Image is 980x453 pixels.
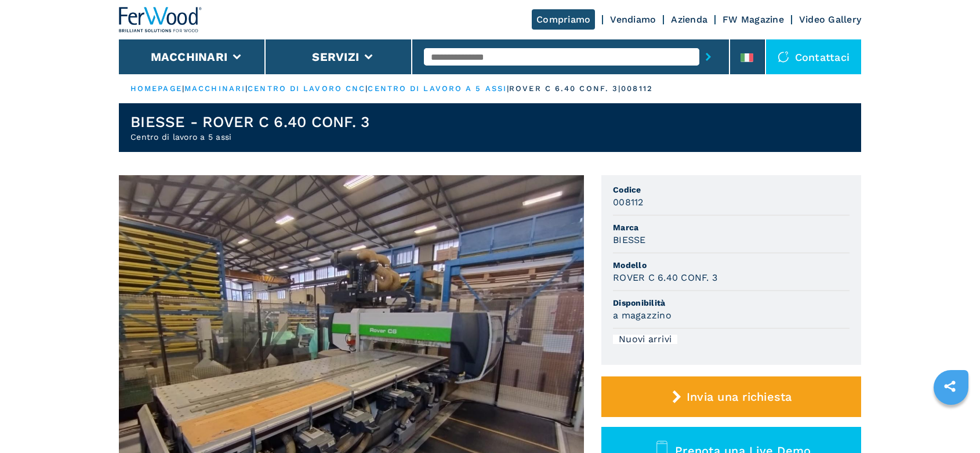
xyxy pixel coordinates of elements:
p: rover c 6.40 conf. 3 | [509,84,621,94]
span: | [507,84,509,93]
a: FW Magazine [723,14,784,25]
h1: BIESSE - ROVER C 6.40 CONF. 3 [130,113,369,131]
span: | [365,84,368,93]
a: Vendiamo [610,14,656,25]
span: | [182,84,184,93]
img: Ferwood [119,7,202,32]
iframe: Chat [931,401,971,444]
button: Invia una richiesta [601,376,861,417]
img: Contattaci [778,51,789,63]
span: Invia una richiesta [687,390,792,404]
span: Marca [613,222,850,233]
a: macchinari [184,84,245,93]
p: 008112 [621,84,653,94]
a: centro di lavoro a 5 assi [368,84,507,93]
h2: Centro di lavoro a 5 assi [130,131,369,143]
a: sharethis [935,372,964,401]
span: Disponibilità [613,297,850,309]
h3: 008112 [613,195,644,209]
span: | [245,84,248,93]
div: Nuovi arrivi [613,335,677,344]
button: Servizi [312,50,359,64]
span: Modello [613,259,850,271]
a: Azienda [671,14,707,25]
span: Codice [613,184,850,195]
a: Video Gallery [799,14,861,25]
a: Compriamo [532,9,595,30]
h3: BIESSE [613,233,646,247]
h3: a magazzino [613,309,672,322]
div: Contattaci [766,39,862,74]
h3: ROVER C 6.40 CONF. 3 [613,271,717,284]
a: centro di lavoro cnc [248,84,365,93]
a: HOMEPAGE [130,84,182,93]
button: Macchinari [151,50,228,64]
button: submit-button [699,44,717,70]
